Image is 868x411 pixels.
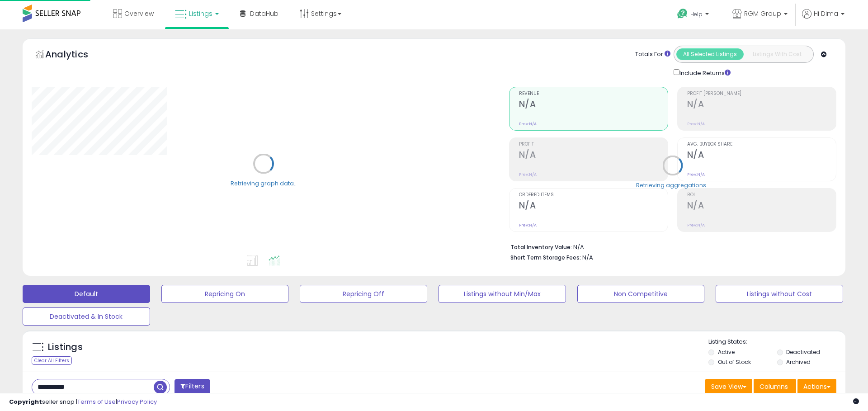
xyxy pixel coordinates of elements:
button: Default [23,285,150,303]
button: Deactivated & In Stock [23,307,150,326]
span: Overview [124,9,154,18]
button: Listings without Min/Max [439,285,566,303]
a: Help [670,1,718,29]
div: Retrieving aggregations.. [636,181,709,189]
span: Hi Dima [814,9,838,18]
div: Retrieving graph data.. [231,179,297,187]
button: Repricing On [161,285,289,303]
div: seller snap | | [9,398,157,406]
span: RGM Group [744,9,781,18]
button: Listings without Cost [716,285,843,303]
i: Get Help [677,8,688,19]
div: Include Returns [667,67,741,78]
a: Hi Dima [802,9,844,29]
button: All Selected Listings [676,48,744,60]
button: Listings With Cost [743,48,811,60]
div: Totals For [635,50,670,59]
strong: Copyright [9,397,42,406]
button: Non Competitive [577,285,705,303]
span: Listings [189,9,212,18]
span: Help [690,10,703,18]
button: Repricing Off [300,285,427,303]
h5: Analytics [45,48,106,63]
span: DataHub [250,9,278,18]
